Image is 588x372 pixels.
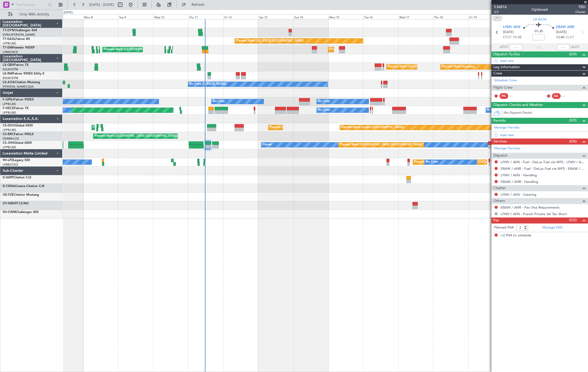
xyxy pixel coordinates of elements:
[3,163,18,167] a: LFMD/CEQ
[575,4,585,10] span: TBD
[3,176,13,179] span: D-ILWP
[575,10,585,14] span: Charter
[3,63,29,67] a: LX-GBHFalcon 7X
[95,132,177,140] div: Planned Maint [GEOGRAPHIC_DATA] ([GEOGRAPHIC_DATA])
[542,225,562,230] a: Manage PAX
[493,64,520,70] span: Leg Information
[3,76,18,80] a: EDLW/DTM
[3,145,16,149] a: LFPB/LBG
[556,30,567,35] span: [DATE]
[494,78,517,83] a: Schedule Crew
[3,133,14,136] span: CS-RRC
[3,159,30,162] a: 9H-LPZLegacy 500
[501,166,585,171] a: EBAW / ANR - Fuel - DeLux Fuel via WFS - EBAW / ANR
[330,46,380,54] div: Planned Maint [GEOGRAPHIC_DATA]
[504,111,588,116] div: (No Dispatch Checks)
[3,202,15,205] span: OY-NBS
[93,124,176,131] div: Planned Maint [GEOGRAPHIC_DATA] ([GEOGRAPHIC_DATA])
[3,211,16,214] span: 9H-CWM
[16,1,46,9] input: Trip Number
[153,14,188,19] div: Wed 10
[569,139,577,144] span: (0/6)
[569,118,577,123] span: (0/0)
[318,98,330,105] div: No Crew
[3,50,18,54] a: LFMN/NCE
[3,185,15,188] span: D-CKNA
[493,51,520,57] span: Dispatch To-Dos
[3,107,29,110] a: F-HECDFalcon 7X
[3,124,33,127] a: CS-DOUGlobal 6500
[510,94,521,98] div: - -
[556,25,574,30] span: EBAW ANR
[562,94,574,98] div: - -
[340,141,422,149] div: Planned Maint [GEOGRAPHIC_DATA] ([GEOGRAPHIC_DATA])
[3,193,14,196] span: OE-FZE
[3,67,18,71] a: EDLW/DTM
[223,14,258,19] div: Fri 12
[3,107,14,110] span: F-HECD
[213,98,225,105] div: No Crew
[501,212,567,216] a: LFMV / AVN - French Private Jet Tax Short
[3,46,13,49] span: T7-EMI
[398,14,433,19] div: Wed 17
[3,46,35,49] a: T7-EMIHawker 900XP
[501,192,536,197] a: LFMV / AVN - Catering
[494,10,507,14] span: 2/2
[3,159,13,162] span: 9H-LPZ
[569,217,577,223] span: (0/2)
[3,141,14,145] span: CS-JHH
[501,179,538,184] a: EBAW / ANR - Handling
[500,59,585,63] div: Add new
[3,137,19,141] a: DNMM/LOS
[468,14,503,19] div: Fri 19
[426,158,438,166] div: No Crew
[3,63,14,67] span: LX-GBH
[493,139,507,145] span: Services
[179,1,211,9] button: Refresh
[3,111,16,115] a: LFPB/LBG
[3,193,39,196] a: OE-FZECitation Mustang
[500,45,508,50] span: ATOT
[3,38,15,41] span: T7-EAGL
[493,217,499,224] span: Pax
[3,211,39,214] a: 9H-CWMChallenger 850
[500,133,585,137] div: Add new
[493,71,502,77] span: Crew
[487,106,499,114] div: No Crew
[493,102,543,108] span: Dispatch Checks and Weather
[494,146,520,151] a: Manage Services
[494,125,520,130] a: Manage Permits
[363,14,398,19] div: Tue 16
[3,81,15,84] span: LX-AOA
[3,29,37,32] a: T7-DYNChallenger 604
[494,225,514,230] label: Planned PAX
[3,38,30,41] a: T7-EAGLFalcon 8X
[187,3,209,7] span: Refresh
[3,133,34,136] a: CS-RRCFalcon 900LX
[503,30,514,35] span: [DATE]
[532,7,548,13] div: Optioned
[3,176,31,179] a: D-ILWPCitation CJ2
[503,25,520,30] span: LFMV AVN
[493,198,505,204] span: Others
[493,118,506,124] span: Permits
[83,14,118,19] div: Mon 8
[500,93,508,99] div: PIC
[552,93,561,99] div: SIC
[501,173,537,177] a: LFMV / AVN - Handling
[270,124,352,131] div: Planned Maint [GEOGRAPHIC_DATA] ([GEOGRAPHIC_DATA])
[501,160,585,164] a: LFMV / AVN - Fuel - DeLux Fuel via WFS - LFMV / AVN
[3,202,29,205] a: OY-NBSPC12/NG
[501,205,560,210] a: EBAW / ANR - Pax Visa Requirements
[388,63,470,71] div: Planned Maint [GEOGRAPHIC_DATA] ([GEOGRAPHIC_DATA])
[104,46,154,54] div: Planned Maint [GEOGRAPHIC_DATA]
[118,14,153,19] div: Tue 9
[433,14,468,19] div: Thu 18
[3,33,35,37] a: EVRA/[PERSON_NAME]
[189,80,226,88] div: No Crew [PERSON_NAME]
[442,63,475,71] div: Planned Maint Nurnberg
[3,72,44,75] a: LX-INBFalcon 900EX EASy II
[188,14,223,19] div: Thu 11
[503,35,512,40] span: ETOT
[293,14,328,19] div: Sun 14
